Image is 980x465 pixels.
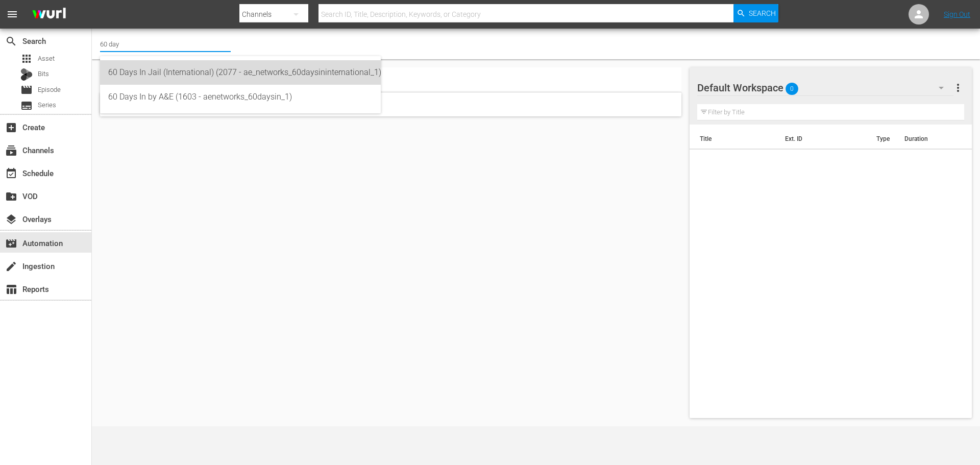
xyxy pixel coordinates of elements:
[38,69,49,79] span: Bits
[786,78,798,100] span: 0
[38,54,55,64] span: Asset
[6,8,18,20] span: menu
[5,35,17,47] span: Search
[100,92,681,116] div: Ad Slates 0
[20,68,33,81] div: Bits
[870,125,898,153] th: Type
[944,10,970,18] a: Sign Out
[898,125,960,153] th: Duration
[5,213,17,226] span: Overlays
[697,74,953,102] div: Default Workspace
[952,82,964,94] span: more_vert
[38,85,61,95] span: Episode
[5,190,17,203] span: VOD
[100,92,681,116] h5: No Channel selected. Please select a channel.
[20,84,33,96] span: Episode
[5,283,17,296] span: Reports
[108,60,373,85] div: 60 Days In Jail (International) (2077 - ae_networks_60daysininternational_1)
[952,76,964,100] button: more_vert
[779,125,870,153] th: Ext. ID
[733,4,778,22] button: Search
[20,53,33,65] span: Asset
[5,167,17,180] span: Schedule
[5,237,17,250] span: Automation
[690,125,779,153] th: Title
[749,4,776,22] span: Search
[108,85,373,109] div: 60 Days In by A&E (1603 - aenetworks_60daysin_1)
[24,3,73,27] img: ans4CAIJ8jUAAAAAAAAAAAAAAAAAAAAAAAAgQb4GAAAAAAAAAAAAAAAAAAAAAAAAJMjXAAAAAAAAAAAAAAAAAAAAAAAAgAT5G...
[20,100,33,112] span: Series
[5,144,17,157] span: Channels
[38,100,56,110] span: Series
[5,260,17,273] span: Ingestion
[5,121,17,134] span: Create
